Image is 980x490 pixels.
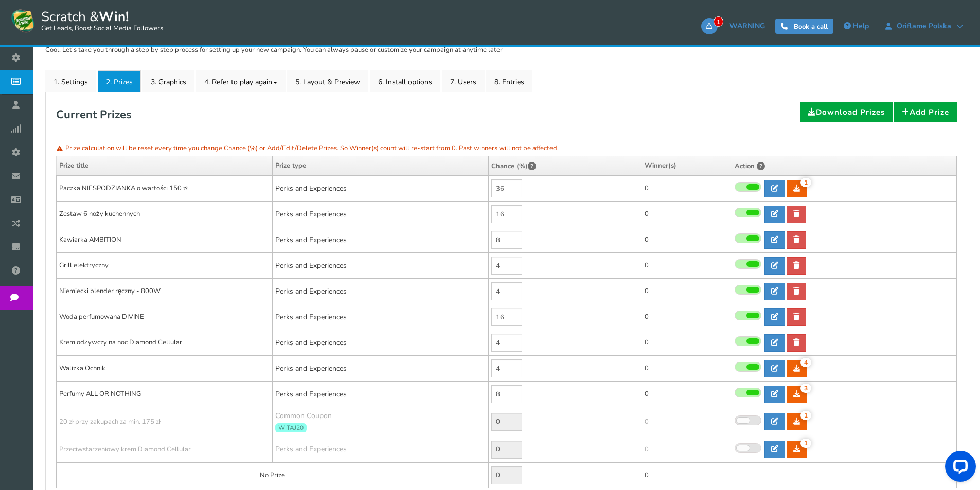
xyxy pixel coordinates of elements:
[275,235,347,245] span: Perks and Experiences
[787,360,807,377] a: 4
[57,279,273,304] td: Niemiecki blender ręczny - 800W
[642,462,732,488] td: 0
[787,441,807,458] a: 1
[800,384,811,393] span: 3
[775,19,833,34] a: Book a call
[491,441,522,459] input: Enable the prize to edit
[275,184,347,193] span: Perks and Experiences
[45,70,96,92] a: 1. Settings
[370,70,440,92] a: 6. Install options
[642,253,732,279] td: 0
[57,156,273,176] th: Prize title
[642,279,732,304] td: 0
[275,338,347,348] span: Perks and Experiences
[642,227,732,253] td: 0
[787,386,807,403] a: 3
[853,21,869,31] span: Help
[275,364,347,373] span: Perks and Experiences
[196,70,286,92] a: 4. Refer to play again
[56,102,132,127] h2: Current Prizes
[57,330,273,356] td: Krem odżywczy na noc Diamond Cellular
[714,16,723,27] span: 1
[10,8,163,33] a: Scratch &Win! Get Leads, Boost Social Media Followers
[894,102,957,122] a: Add Prize
[732,156,957,176] th: Action
[701,18,770,34] a: 1WARNING
[642,437,732,462] td: 0
[491,413,522,431] input: Enable the prize to edit
[787,413,807,430] a: 1
[729,21,765,31] span: WARNING
[800,411,811,420] span: 1
[99,8,129,26] strong: Win!
[642,330,732,356] td: 0
[275,411,486,433] div: Common Coupon
[275,389,347,399] span: Perks and Experiences
[57,227,273,253] td: Kawiarka AMBITION
[41,25,163,33] small: Get Leads, Boost Social Media Followers
[57,356,273,382] td: Walizka Ochnik
[36,8,163,33] span: Scratch &
[642,407,732,437] td: 0
[45,45,967,56] p: Cool. Let's take you through a step by step process for setting up your new campaign. You can alw...
[57,407,273,437] td: 20 zł przy zakupach za min. 175 zł
[642,202,732,227] td: 0
[56,141,957,156] p: Prize calculation will be reset every time you change Chance (%) or Add/Edit/Delete Prizes. So Wi...
[787,180,807,197] a: 1
[489,156,642,176] th: Chance (%)
[273,156,489,176] th: Prize type
[142,70,194,92] a: 3. Graphics
[57,176,273,202] td: Paczka NIESPODZIANKA o wartości 150 zł
[442,70,485,92] a: 7. Users
[642,156,732,176] th: Winner(s)
[275,209,347,219] span: Perks and Experiences
[57,462,489,488] td: No Prize
[10,8,36,33] img: Scratch and Win
[642,176,732,202] td: 0
[892,22,956,30] span: Oriflame Polska
[287,70,368,92] a: 5. Layout & Preview
[486,70,532,92] a: 8. Entries
[275,423,307,433] span: WITAJ20
[800,178,811,187] span: 1
[839,18,874,34] a: Help
[57,202,273,227] td: Zestaw 6 noży kuchennych
[800,358,811,367] span: 4
[275,286,347,296] span: Perks and Experiences
[57,382,273,407] td: Perfumy ALL OR NOTHING
[800,102,893,122] a: Download Prizes
[275,261,347,270] span: Perks and Experiences
[57,304,273,330] td: Woda perfumowana DIVINE
[98,70,141,92] a: 2. Prizes
[491,466,522,484] input: Value not editable
[275,312,347,322] span: Perks and Experiences
[57,253,273,279] td: Grill elektryczny
[937,447,980,490] iframe: LiveChat chat widget
[800,439,811,448] span: 1
[57,437,273,462] td: Przeciwstarzeniowy krem Diamond Cellular
[794,22,828,31] span: Book a call
[642,382,732,407] td: 0
[275,444,347,454] span: Perks and Experiences
[642,304,732,330] td: 0
[642,356,732,382] td: 0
